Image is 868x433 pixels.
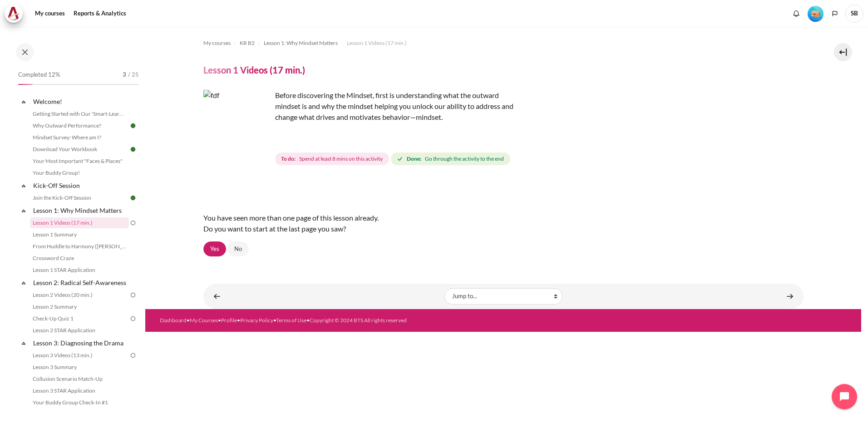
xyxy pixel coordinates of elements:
[30,350,129,361] a: Lesson 3 Videos (13 min.)
[240,39,255,47] span: KR B2
[30,167,129,178] a: Your Buddy Group!
[30,120,129,131] a: Why Outward Performance?
[30,192,129,203] a: Join the Kick-Off Session
[828,7,842,20] button: Languages
[30,362,129,373] a: Lesson 3 Summary
[5,5,27,23] a: Architeck Architeck
[203,205,804,241] div: You have seen more than one page of this lesson already. Do you want to start at the last page yo...
[32,337,129,349] a: Lesson 3: Diagnosing the Drama
[30,253,129,264] a: Crossword Craze
[30,374,129,384] a: Collusion Scenario Match-Up
[19,278,28,287] span: Collapse
[845,5,863,23] a: User menu
[203,38,231,49] a: My courses
[18,70,60,79] span: Completed 12%
[160,317,187,324] a: Dashboard
[240,38,255,49] a: KR B2
[32,204,129,216] a: Lesson 1: Why Mindset Matters
[208,287,226,305] a: ◄ Join the Kick-Off Session
[30,144,129,155] a: Download Your Workbook
[789,7,803,20] div: Show notification window with no new notifications
[30,229,129,240] a: Lesson 1 Summary
[32,95,129,108] a: Welcome!
[7,7,20,20] img: Architeck
[19,181,28,190] span: Collapse
[264,39,338,47] span: Lesson 1: Why Mindset Matters
[129,194,137,202] img: Done
[129,291,137,299] img: To do
[221,317,237,324] a: Profile
[30,108,129,119] a: Getting Started with Our 'Smart-Learning' Platform
[18,84,33,85] div: 12%
[30,385,129,396] a: Lesson 3 STAR Application
[203,64,305,76] h4: Lesson 1 Videos (17 min.)
[123,70,126,79] span: 3
[347,38,407,49] a: Lesson 1 Videos (17 min.)
[30,217,129,228] a: Lesson 1 Videos (17 min.)
[425,155,504,163] span: Go through the activity to the end
[32,276,129,289] a: Lesson 2: Radical Self-Awareness
[30,265,129,276] a: Lesson 1 STAR Application
[310,317,407,324] a: Copyright © 2024 BTS All rights reserved
[264,38,338,49] a: Lesson 1: Why Mindset Matters
[129,351,137,359] img: To do
[30,325,129,336] a: Lesson 2 STAR Application
[19,339,28,348] span: Collapse
[275,151,512,167] div: Completion requirements for Lesson 1 Videos (17 min.)
[240,317,273,324] a: Privacy Policy
[203,90,521,123] p: Before discovering the Mindset, first is understanding what the outward mindset is and why the mi...
[145,27,861,309] section: Content
[30,241,129,252] a: From Huddle to Harmony ([PERSON_NAME]'s Story)
[808,6,824,22] img: Level #1
[129,219,137,227] img: To do
[30,156,129,167] a: Your Most Important "Faces & Places"
[781,287,799,305] a: Lesson 1 Summary ►
[30,290,129,300] a: Lesson 2 Videos (20 min.)
[347,39,407,47] span: Lesson 1 Videos (17 min.)
[808,5,824,22] div: Level #1
[32,5,68,23] a: My courses
[30,313,129,324] a: Check-Up Quiz 1
[227,241,249,257] a: No
[407,155,421,163] strong: Done:
[19,97,28,106] span: Collapse
[203,90,271,158] img: fdf
[30,132,129,143] a: Mindset Survey: Where am I?
[128,70,139,79] span: / 25
[203,36,804,50] nav: Navigation bar
[203,39,231,47] span: My courses
[19,206,28,215] span: Collapse
[190,317,218,324] a: My Courses
[804,5,827,22] a: Level #1
[30,397,129,408] a: Your Buddy Group Check-In #1
[129,122,137,130] img: Done
[281,155,296,163] strong: To do:
[129,145,137,153] img: Done
[32,179,129,192] a: Kick-Off Session
[276,317,306,324] a: Terms of Use
[160,316,542,325] div: • • • • •
[30,301,129,312] a: Lesson 2 Summary
[70,5,129,23] a: Reports & Analytics
[129,315,137,323] img: To do
[299,155,383,163] span: Spend at least 8 mins on this activity
[203,241,226,257] a: Yes
[845,5,863,23] span: SB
